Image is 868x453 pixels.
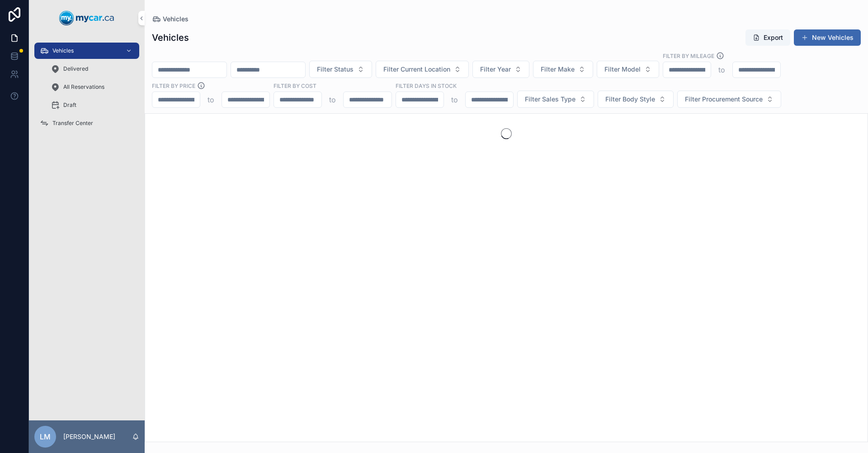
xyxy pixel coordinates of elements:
[472,61,529,78] button: Select Button
[604,65,641,74] span: Filter Model
[525,95,576,104] span: Filter Sales Type
[34,43,139,59] a: Vehicles
[329,94,336,105] p: to
[208,94,214,105] p: to
[597,61,659,78] button: Select Button
[451,94,458,105] p: to
[274,82,316,90] label: FILTER BY COST
[29,36,145,143] div: scrollable content
[677,91,781,108] button: Select Button
[52,120,93,127] span: Transfer Center
[745,29,790,46] button: Export
[52,47,74,54] span: Vehicles
[309,61,372,78] button: Select Button
[718,64,725,75] p: to
[317,65,354,74] span: Filter Status
[63,432,115,441] p: [PERSON_NAME]
[541,65,575,74] span: Filter Make
[63,101,76,109] span: Draft
[396,82,457,90] label: Filter Days In Stock
[480,65,511,74] span: Filter Year
[163,14,189,24] span: Vehicles
[598,91,674,108] button: Select Button
[34,115,139,131] a: Transfer Center
[63,65,88,72] span: Delivered
[152,82,195,90] label: FILTER BY PRICE
[376,61,469,78] button: Select Button
[794,29,861,46] button: New Vehicles
[152,14,189,24] a: Vehicles
[63,83,104,91] span: All Reservations
[605,95,655,104] span: Filter Body Style
[383,65,450,74] span: Filter Current Location
[40,431,51,442] span: LM
[45,97,139,113] a: Draft
[152,31,189,44] h1: Vehicles
[533,61,593,78] button: Select Button
[663,52,714,60] label: Filter By Mileage
[517,91,594,108] button: Select Button
[59,11,114,25] img: App logo
[45,61,139,77] a: Delivered
[685,95,763,104] span: Filter Procurement Source
[45,79,139,95] a: All Reservations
